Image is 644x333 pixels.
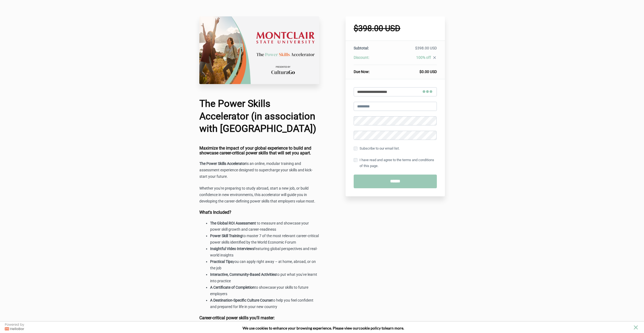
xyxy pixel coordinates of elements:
[243,326,359,330] span: We use cookies to enhance your browsing experience. Please view our
[210,259,320,272] li: you can apply right away – at home, abroad, or on the job
[354,46,369,50] span: Subtotal:
[210,233,320,246] li: to master 7 of the most relevant career-critical power skills identified by the World Economic Forum
[419,70,437,74] span: $0.00 USD
[432,55,437,60] i: close
[199,146,320,155] h4: Maximize the impact of your global experience to build and showcase career-critical power skills ...
[210,297,320,310] li: to help you feel confident and prepared for life in your new country
[199,185,320,205] p: Whether you're preparing to study abroad, start a new job, or build confidence in new environment...
[199,316,320,320] h4: Career-critical power skills you'll master:
[199,16,320,84] img: 22c75da-26a4-67b4-fa6d-d7146dedb322_Montclair.png
[210,272,276,277] strong: Interactive, Community-Based Activities
[210,298,272,302] strong: A Destination-Specific Culture Course
[199,210,320,215] h4: What's Included?
[210,220,320,233] li: to measure and showcase your power skill growth and career-readiness
[354,147,357,150] input: Subscribe to our email list.
[354,146,400,151] label: Subscribe to our email list.
[199,161,246,166] strong: The Power Skills Accelerator
[354,24,437,32] h1: $398.00 USD
[359,326,381,330] a: cookie policy
[199,97,320,135] h1: The Power Skills Accelerator (in association with [GEOGRAPHIC_DATA])
[354,158,357,162] input: I have read and agree to the terms and conditions of this page.
[416,55,431,60] span: 100% off
[354,157,437,169] label: I have read and agree to the terms and conditions of this page.
[210,247,254,251] strong: Insightful Video Interviews
[632,324,639,331] button: close
[354,55,389,65] th: Discount:
[382,326,385,330] strong: to
[210,246,320,259] li: featuring global perspectives and real-world insights
[354,65,389,75] th: Due Now:
[210,285,255,289] strong: A Certificate of Completion
[385,326,404,330] span: learn more.
[431,55,437,61] a: close
[210,234,242,238] strong: Power Skill Training
[210,284,320,297] li: to showcase your skills to future employers
[389,45,437,55] td: $398.00 USD
[199,161,320,180] p: is an online, modular training and assessment experience designed to supercharge your skills and ...
[210,221,256,225] strong: The Global ROI Assessment
[210,272,320,284] li: to put what you've learnt into practice
[210,259,233,264] strong: Practical Tips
